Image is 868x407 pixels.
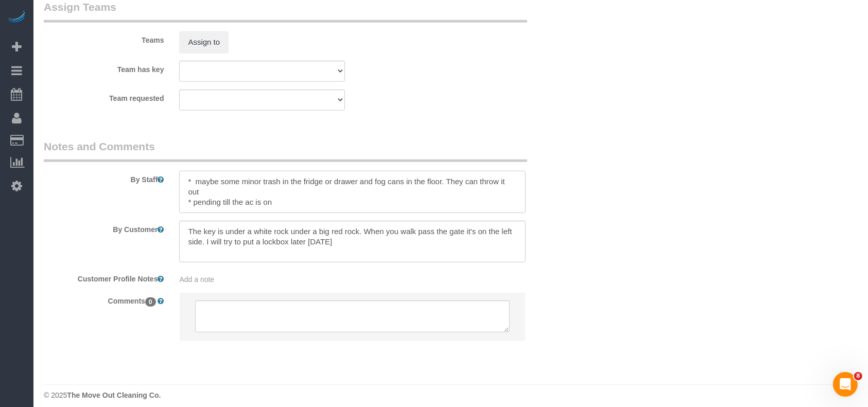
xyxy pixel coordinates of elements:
label: By Customer [36,221,171,235]
strong: The Move Out Cleaning Co. [67,391,161,399]
span: 8 [854,372,862,380]
label: Team requested [36,90,171,103]
label: Comments [36,292,171,306]
span: Add a note [179,275,214,284]
label: By Staff [36,171,171,185]
img: Automaid Logo [6,10,27,25]
label: Team has key [36,61,171,75]
legend: Notes and Comments [44,139,527,162]
label: Teams [36,31,171,45]
iframe: Intercom live chat [833,372,858,397]
span: 0 [145,297,156,307]
button: Assign to [179,31,229,53]
div: © 2025 [44,390,858,400]
label: Customer Profile Notes [36,270,171,284]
